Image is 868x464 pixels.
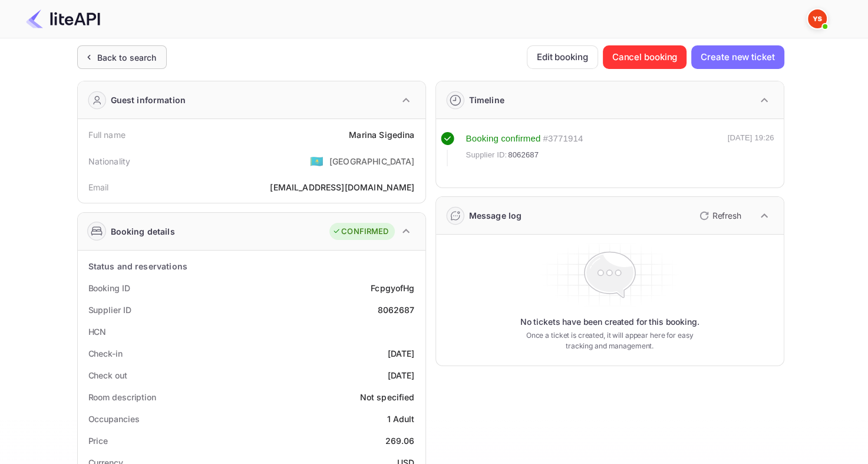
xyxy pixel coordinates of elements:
button: Cancel booking [603,45,687,69]
div: 269.06 [385,435,415,447]
div: [EMAIL_ADDRESS][DOMAIN_NAME] [270,181,414,193]
div: 8062687 [377,304,414,316]
div: CONFIRMED [332,226,388,238]
div: Booking confirmed [466,132,541,146]
div: Check out [88,369,127,381]
img: Yandex Support [808,9,827,28]
div: # 3771914 [543,132,583,146]
div: [GEOGRAPHIC_DATA] [329,155,415,167]
p: Refresh [712,209,741,222]
div: Check-in [88,347,123,360]
div: [DATE] [388,347,415,360]
button: Refresh [692,206,746,225]
div: [DATE] 19:26 [728,132,774,166]
div: Not specified [360,391,415,403]
div: Status and reservations [88,260,187,272]
p: No tickets have been created for this booking. [520,316,699,328]
div: FcpgyofHg [371,282,414,294]
div: Room description [88,391,156,403]
button: Edit booking [527,45,598,69]
div: Price [88,435,108,447]
span: United States [310,150,324,172]
div: 1 Adult [387,413,414,425]
div: Email [88,181,109,193]
div: Supplier ID [88,304,131,316]
span: Supplier ID: [466,149,507,161]
div: Booking ID [88,282,130,294]
div: Guest information [111,94,186,106]
div: [DATE] [388,369,415,381]
div: Occupancies [88,413,140,425]
div: HCN [88,325,107,338]
div: Back to search [97,51,157,64]
div: Booking details [111,225,175,238]
div: Message log [469,209,522,222]
span: 8062687 [508,149,539,161]
div: Full name [88,129,126,141]
div: Marina Sigedina [349,129,414,141]
button: Create new ticket [691,45,784,69]
p: Once a ticket is created, it will appear here for easy tracking and management. [517,330,703,351]
img: LiteAPI Logo [26,9,100,28]
div: Timeline [469,94,504,106]
div: Nationality [88,155,131,167]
